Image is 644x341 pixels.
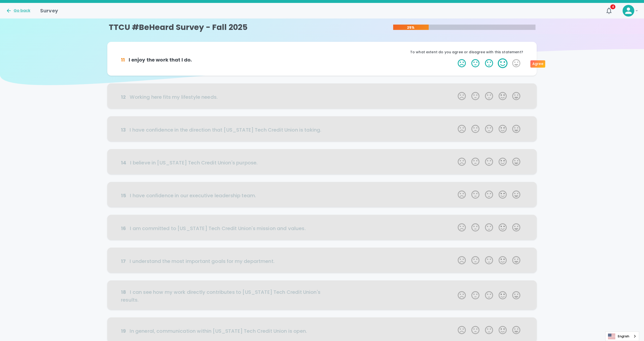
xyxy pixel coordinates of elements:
aside: Language selected: English [605,332,639,341]
span: 4 [610,4,616,9]
button: 4 [603,5,615,17]
a: English [606,332,639,341]
p: To what extent do you agree or disagree with this statement? [322,50,523,54]
h6: I enjoy the work that I do. [121,56,322,64]
button: Go back [6,8,30,14]
div: 11 [121,56,125,64]
h4: TTCU #BeHeard Survey - Fall 2025 [109,22,248,32]
div: Language [605,332,639,341]
h1: Survey [40,7,58,15]
div: Agree [530,60,545,68]
p: 25% [393,25,429,30]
